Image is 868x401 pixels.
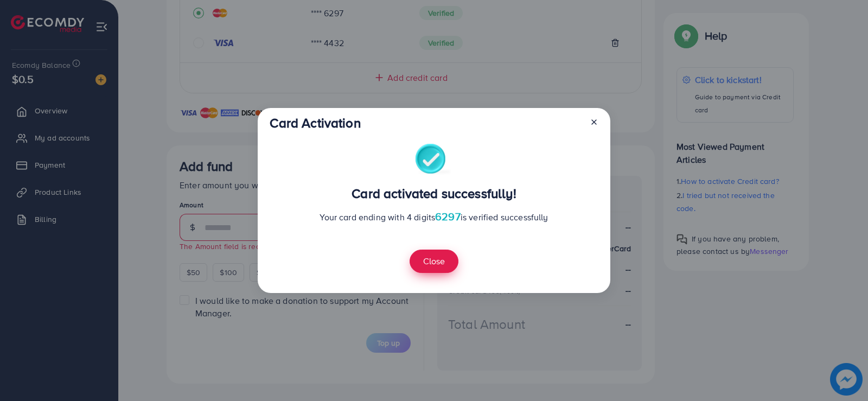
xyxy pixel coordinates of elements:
h3: Card activated successfully! [270,186,598,201]
img: success [415,144,454,177]
button: Close [410,250,458,273]
h3: Card Activation [270,115,360,131]
p: Your card ending with 4 digits is verified successfully [270,210,598,224]
span: 6297 [435,208,461,224]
